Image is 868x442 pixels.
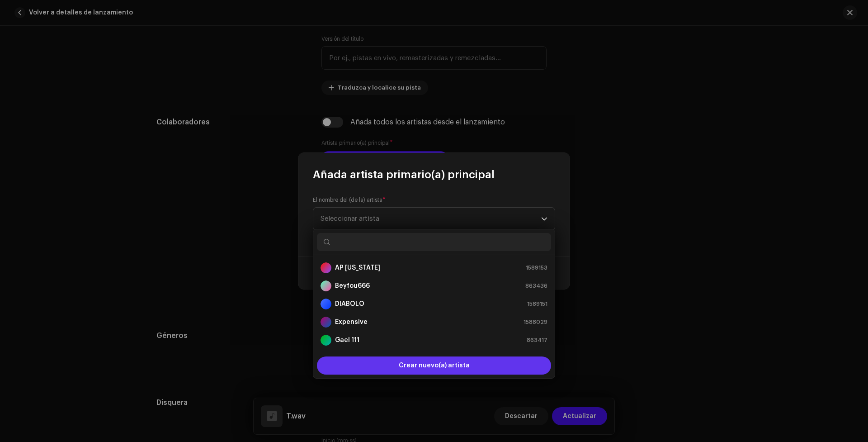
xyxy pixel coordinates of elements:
strong: Beyfou666 [335,281,370,290]
div: dropdown trigger [541,208,547,230]
span: Crear nuevo(a) artista [399,356,470,375]
label: El nombre del (de la) artista [313,196,386,204]
strong: Gael 111 [335,336,359,345]
li: AP Montana [317,259,551,277]
span: 863436 [525,281,547,290]
span: Añada artista primario(a) principal [313,167,495,182]
li: DIABOLO [317,295,551,313]
span: 1589153 [526,263,547,272]
li: Gael 111 [317,331,551,349]
li: Beyfou666 [317,277,551,295]
span: Seleccionar artista [321,215,379,222]
li: GLOBO DE FANSIA [317,349,551,367]
strong: AP [US_STATE] [335,263,380,272]
li: Expensive [317,313,551,331]
span: 1588029 [524,318,547,327]
span: 863417 [527,336,547,345]
strong: Expensive [335,318,368,327]
span: Seleccionar artista [321,208,541,230]
span: 1589151 [527,299,547,309]
strong: DIABOLO [335,299,364,309]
